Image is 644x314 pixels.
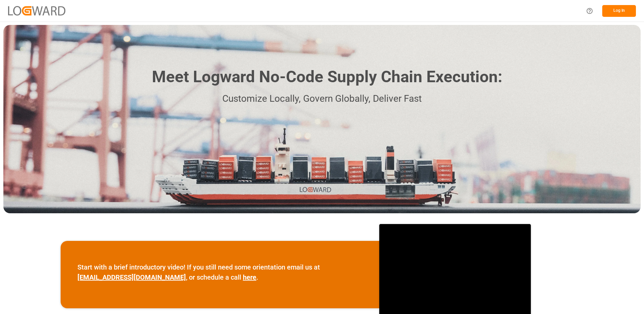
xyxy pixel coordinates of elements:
a: [EMAIL_ADDRESS][DOMAIN_NAME] [77,273,186,281]
h1: Meet Logward No-Code Supply Chain Execution: [152,65,502,89]
button: Log In [602,5,636,17]
button: Help Center [582,3,597,19]
p: Start with a brief introductory video! If you still need some orientation email us at , or schedu... [77,262,362,282]
a: here [243,273,256,281]
p: Customize Locally, Govern Globally, Deliver Fast [142,91,502,106]
img: Logward_new_orange.png [8,6,65,15]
